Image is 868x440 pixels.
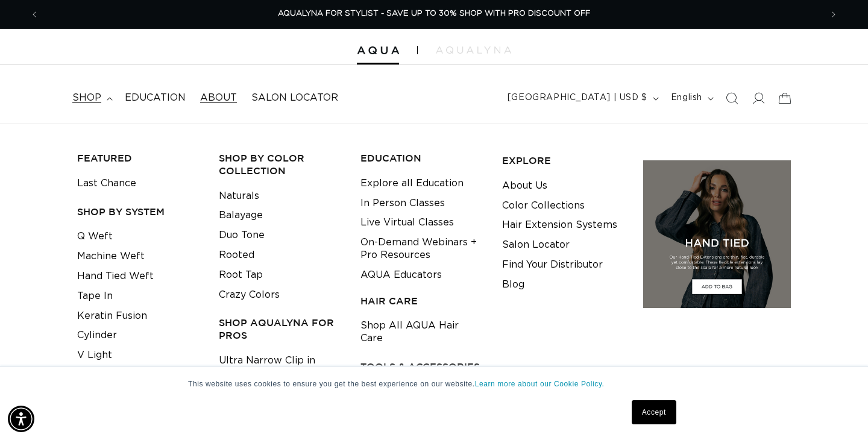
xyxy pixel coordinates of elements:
img: aqualyna.com [436,46,511,54]
a: On-Demand Webinars + Pro Resources [360,233,483,265]
div: Accessibility Menu [8,406,34,432]
span: Salon Locator [251,92,338,104]
a: Rooted [219,245,254,265]
a: Salon Locator [244,84,345,112]
summary: shop [65,84,118,112]
a: Root Tap [219,265,263,285]
a: AQUA Educators [360,265,442,285]
a: About [193,84,244,112]
h3: EDUCATION [360,152,483,165]
a: Duo Tone [219,225,265,245]
span: Education [125,92,186,104]
h3: Shop by Color Collection [219,152,342,177]
a: Shop All AQUA Hair Care [360,316,483,348]
button: Next announcement [820,3,847,26]
a: Keratin Fusion [77,306,147,326]
span: shop [72,92,101,104]
a: Crazy Colors [219,285,280,305]
a: Salon Locator [502,235,570,255]
span: English [671,92,702,104]
a: Hand Tied Weft [77,266,154,286]
a: V Light [77,345,112,365]
span: About [200,92,237,104]
h3: HAIR CARE [360,295,483,307]
a: About Us [502,176,547,196]
a: Hair Extension Systems [502,215,617,235]
a: Color Collections [502,196,585,216]
a: Ultra Narrow Clip in Extensions [219,351,342,383]
a: Balayage [219,206,263,225]
button: English [664,87,719,110]
p: This website uses cookies to ensure you get the best experience on our website. [188,379,680,389]
span: [GEOGRAPHIC_DATA] | USD $ [508,92,647,104]
img: Aqua Hair Extensions [357,46,399,55]
a: Explore all Education [360,174,464,193]
summary: Search [719,85,745,112]
a: Cylinder [77,325,117,345]
a: Blog [502,275,524,295]
button: [GEOGRAPHIC_DATA] | USD $ [500,87,664,110]
h3: TOOLS & ACCESSORIES [360,360,483,373]
button: Previous announcement [21,3,48,26]
a: Learn more about our Cookie Policy. [475,380,605,388]
a: Tape In [77,286,113,306]
a: Last Chance [77,174,136,193]
a: Live Virtual Classes [360,213,454,233]
h3: Shop AquaLyna for Pros [219,316,342,342]
a: Naturals [219,186,259,206]
h3: EXPLORE [502,154,625,167]
h3: SHOP BY SYSTEM [77,206,200,218]
a: Q Weft [77,227,113,247]
a: Accept [632,400,676,424]
a: Education [118,84,193,112]
span: AQUALYNA FOR STYLIST - SAVE UP TO 30% SHOP WITH PRO DISCOUNT OFF [278,10,590,17]
h3: FEATURED [77,152,200,165]
a: Machine Weft [77,247,145,266]
a: Find Your Distributor [502,255,603,275]
a: In Person Classes [360,193,445,213]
